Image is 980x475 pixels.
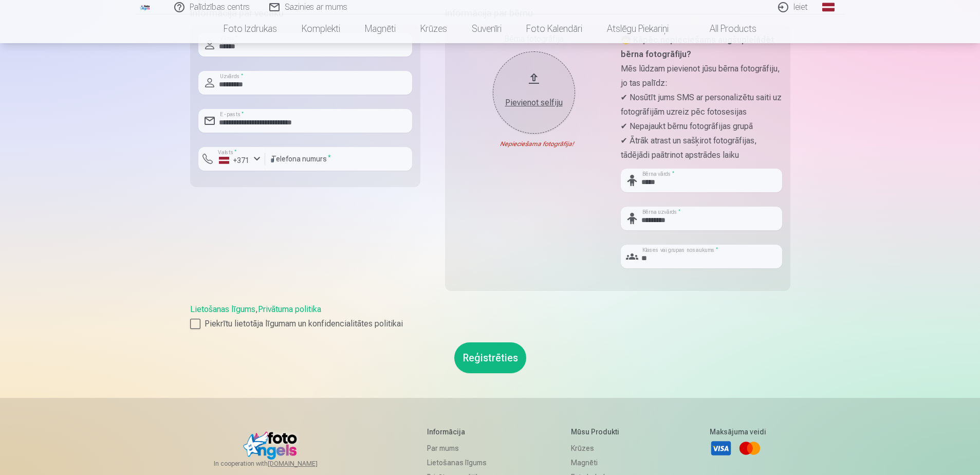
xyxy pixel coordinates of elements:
div: +371 [219,155,250,166]
p: ✔ Ātrāk atrast un sašķirot fotogrāfijas, tādējādi paātrinot apstrādes laiku [621,134,782,162]
a: Privātuma politika [258,304,321,314]
h5: Informācija [427,427,487,437]
a: Lietošanas līgums [190,304,255,314]
a: Foto kalendāri [514,14,595,43]
a: Visa [710,437,732,460]
p: ✔ Nosūtīt jums SMS ar personalizētu saiti uz fotogrāfijām uzreiz pēc fotosesijas [621,90,782,119]
p: ✔ Nepajaukt bērnu fotogrāfijas grupā [621,119,782,134]
span: In cooperation with [214,460,342,468]
a: Komplekti [289,14,353,43]
a: Suvenīri [459,14,514,43]
a: Mastercard [738,437,761,460]
label: Valsts [215,149,240,156]
a: [DOMAIN_NAME] [268,460,342,468]
label: Piekrītu lietotāja līgumam un konfidencialitātes politikai [190,318,790,330]
div: , [190,303,790,330]
a: Par mums [427,441,487,455]
button: Reģistrēties [454,342,526,373]
p: Mēs lūdzam pievienot jūsu bērna fotogrāfiju, jo tas palīdz: [621,62,782,90]
a: Atslēgu piekariņi [595,14,681,43]
a: All products [681,14,769,43]
a: Lietošanas līgums [427,455,487,470]
a: Foto izdrukas [211,14,289,43]
button: Valsts*+371 [198,147,265,171]
img: /fa1 [140,4,151,10]
h5: Mūsu produkti [571,427,625,437]
a: Krūzes [571,441,625,455]
div: Nepieciešama fotogrāfija! [453,140,615,148]
button: Pievienot selfiju [493,51,575,134]
div: Pievienot selfiju [503,97,565,109]
h5: Maksājuma veidi [710,427,766,437]
a: Krūzes [408,14,459,43]
a: Magnēti [353,14,408,43]
a: Magnēti [571,455,625,470]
